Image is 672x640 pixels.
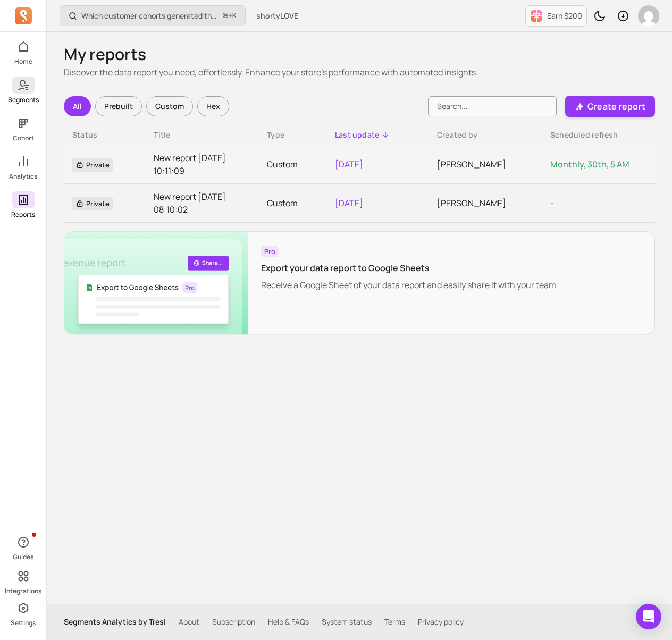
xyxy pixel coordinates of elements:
button: Create report [565,96,655,117]
div: Custom [146,96,193,116]
p: Export your data report to Google Sheets [261,262,556,274]
p: Analytics [9,172,37,181]
th: Toggle SortBy [429,125,542,145]
th: Toggle SortBy [145,125,258,145]
p: Settings [11,619,36,627]
p: Earn $200 [547,11,582,21]
a: Terms [384,617,405,627]
th: Toggle SortBy [258,125,326,145]
a: Privacy policy [418,617,464,627]
p: Home [14,57,32,66]
p: Guides [13,553,33,561]
td: Custom [258,145,326,184]
td: Custom [258,184,326,223]
p: Segments [8,96,39,104]
p: Integrations [5,587,41,595]
button: shortyLOVE [250,6,305,26]
th: Toggle SortBy [542,125,655,145]
img: avatar [638,5,659,27]
p: Reports [11,210,35,219]
td: [PERSON_NAME] [429,145,542,184]
input: Search [428,96,557,116]
p: Segments Analytics by Tresl [64,617,166,627]
span: Monthly, 30th, 5 AM [550,158,629,170]
p: Receive a Google Sheet of your data report and easily share it with your team [261,279,556,291]
span: Private [72,197,113,210]
th: Toggle SortBy [326,125,429,145]
p: Discover the data report you need, effortlessly. Enhance your store's performance with automated ... [64,66,655,79]
button: Earn $200 [525,5,587,27]
span: - [550,197,554,209]
span: Private [72,158,113,172]
div: Last update [335,130,420,140]
img: Google sheet banner [64,232,248,334]
span: + [223,10,237,21]
p: Cohort [13,134,34,142]
p: [DATE] [335,197,420,209]
h1: My reports [64,45,655,64]
div: Prebuilt [95,96,142,116]
div: All [64,96,91,116]
span: shortyLOVE [256,11,298,21]
button: Toggle dark mode [589,5,610,27]
div: Hex [197,96,229,116]
div: Open Intercom Messenger [636,604,661,629]
a: About [179,617,199,627]
td: [PERSON_NAME] [429,184,542,223]
kbd: ⌘ [223,10,229,23]
th: Toggle SortBy [64,125,145,145]
p: [DATE] [335,158,420,171]
a: Help & FAQs [268,617,309,627]
a: New report [DATE] 10:11:09 [154,151,250,177]
a: System status [322,617,372,627]
span: Pro [261,246,279,257]
a: Subscription [212,617,255,627]
kbd: K [232,12,237,20]
a: New report [DATE] 08:10:02 [154,190,250,216]
p: Create report [587,100,645,113]
button: Guides [12,532,35,563]
p: Which customer cohorts generated the most orders? [81,11,219,21]
button: Which customer cohorts generated the most orders?⌘+K [60,5,246,26]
